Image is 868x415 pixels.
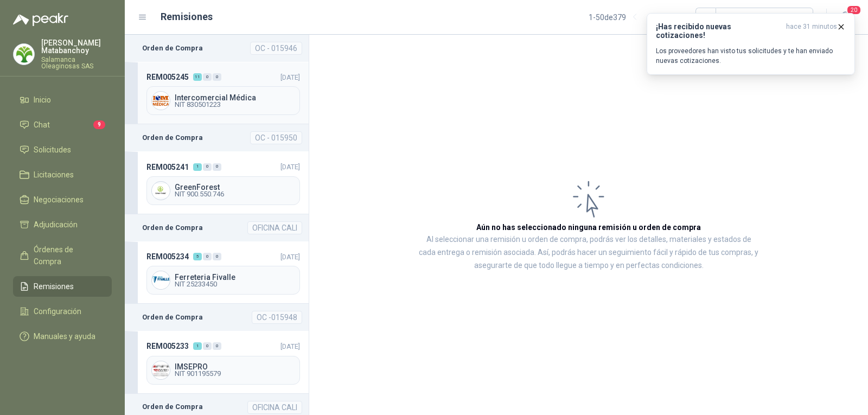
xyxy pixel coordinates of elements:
[13,301,112,322] a: Configuración
[146,161,189,173] span: REM005241
[656,46,846,66] p: Los proveedores han visto tus solicitudes y te han enviado nuevas cotizaciones.
[34,305,81,317] span: Configuración
[125,331,309,393] a: REM005233100[DATE] Company LogoIMSEPRONIT 901195579
[146,71,189,83] span: REM005245
[142,132,203,143] b: Orden de Compra
[161,9,213,24] h1: Remisiones
[203,342,212,350] div: 0
[146,251,189,263] span: REM005234
[252,311,302,324] div: OC -015948
[125,304,309,331] a: Orden de CompraOC -015948
[34,94,51,106] span: Inicio
[835,8,855,27] button: 20
[125,62,309,124] a: REM0052451100[DATE] Company LogoIntercomercial MédicaNIT 830501223
[175,191,295,197] span: NIT 900.550.746
[13,13,68,26] img: Logo peakr
[193,342,202,350] div: 1
[476,221,701,233] h3: Aún no has seleccionado ninguna remisión u orden de compra
[152,361,170,379] img: Company Logo
[203,73,212,81] div: 0
[142,222,203,233] b: Orden de Compra
[250,131,302,144] div: OC - 015950
[247,221,302,234] div: OFICINA CALI
[34,194,84,206] span: Negociaciones
[13,326,112,347] a: Manuales y ayuda
[280,253,300,261] span: [DATE]
[41,39,112,54] p: [PERSON_NAME] Matabanchoy
[93,120,105,129] span: 9
[247,401,302,414] div: OFICINA CALI
[175,273,295,281] span: Ferreteria Fivalle
[213,163,221,171] div: 0
[34,244,101,267] span: Órdenes de Compra
[213,73,221,81] div: 0
[41,56,112,69] p: Salamanca Oleaginosas SAS
[175,281,295,288] span: NIT 25233450
[34,330,95,342] span: Manuales y ayuda
[203,253,212,260] div: 0
[175,371,295,377] span: NIT 901195579
[34,280,74,292] span: Remisiones
[13,90,112,110] a: Inicio
[152,182,170,200] img: Company Logo
[146,340,189,352] span: REM005233
[213,342,221,350] div: 0
[125,241,309,304] a: REM005234500[DATE] Company LogoFerreteria FivalleNIT 25233450
[142,312,203,323] b: Orden de Compra
[203,163,212,171] div: 0
[142,43,203,54] b: Orden de Compra
[846,5,861,15] span: 20
[14,44,34,65] img: Company Logo
[34,119,50,131] span: Chat
[152,271,170,289] img: Company Logo
[280,163,300,171] span: [DATE]
[125,151,309,214] a: REM005241100[DATE] Company LogoGreenForestNIT 900.550.746
[34,219,78,231] span: Adjudicación
[13,276,112,297] a: Remisiones
[280,73,300,81] span: [DATE]
[13,164,112,185] a: Licitaciones
[213,253,221,260] div: 0
[152,92,170,110] img: Company Logo
[280,342,300,350] span: [DATE]
[175,183,295,191] span: GreenForest
[418,233,759,272] p: Al seleccionar una remisión u orden de compra, podrás ver los detalles, materiales y estados de c...
[125,35,309,62] a: Orden de CompraOC - 015946
[175,94,295,101] span: Intercomercial Médica
[142,401,203,412] b: Orden de Compra
[656,22,782,40] h3: ¡Has recibido nuevas cotizaciones!
[34,169,74,181] span: Licitaciones
[193,253,202,260] div: 5
[125,124,309,151] a: Orden de CompraOC - 015950
[175,101,295,108] span: NIT 830501223
[13,139,112,160] a: Solicitudes
[175,363,295,371] span: IMSEPRO
[647,13,855,75] button: ¡Has recibido nuevas cotizaciones!hace 31 minutos Los proveedores han visto tus solicitudes y te ...
[13,114,112,135] a: Chat9
[589,9,661,26] div: 1 - 50 de 379
[13,239,112,272] a: Órdenes de Compra
[786,22,837,40] span: hace 31 minutos
[34,144,71,156] span: Solicitudes
[193,73,202,81] div: 11
[125,214,309,241] a: Orden de CompraOFICINA CALI
[13,214,112,235] a: Adjudicación
[250,42,302,55] div: OC - 015946
[193,163,202,171] div: 1
[13,189,112,210] a: Negociaciones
